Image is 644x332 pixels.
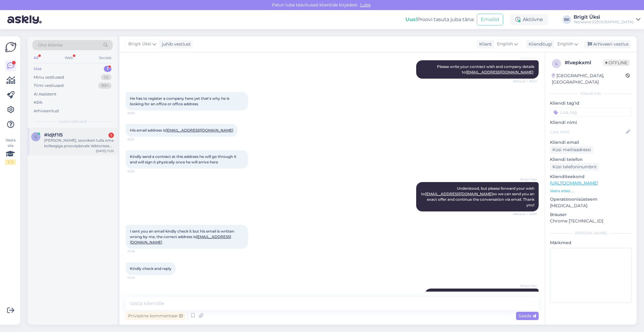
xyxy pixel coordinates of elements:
span: Please write your contract wish and company details to [437,64,535,74]
div: [DATE] 11:25 [96,149,114,153]
div: 1 [108,132,114,138]
img: Askly Logo [5,41,17,53]
span: Nähtud ✓ 16:57 [513,212,537,216]
div: Brigit Üksi [574,15,634,20]
span: Brigit Üksi [128,41,151,47]
span: 16:50 [127,111,150,115]
div: # lvepkxml [565,59,603,66]
span: l [555,61,558,66]
span: Otsi kliente [38,42,62,48]
b: Uus! [405,17,417,22]
p: Kliendi tag'id [550,100,632,106]
span: Saada [518,313,536,319]
a: [EMAIL_ADDRESS][DOMAIN_NAME] [166,128,233,132]
input: Lisa nimi [550,129,625,135]
div: Aktiivne [510,14,548,25]
span: Offline [603,59,630,66]
div: Klienditugi [526,41,552,47]
div: Web [63,54,74,62]
a: Brigit ÜksiWorkland [GEOGRAPHIC_DATA] [574,15,640,24]
span: 16:51 [127,137,150,142]
div: [PERSON_NAME], sooviksin tulla oma kolleegiga proovipäevale Vektorisse homme 12.08, kuid ei näe s... [44,138,114,149]
p: Märkmed [550,240,632,246]
input: Lisa tag [550,108,632,117]
div: Minu vestlused [34,74,64,80]
p: Kliendi email [550,139,632,146]
div: Küsi meiliaadressi [550,146,593,154]
div: [PERSON_NAME] [550,230,632,236]
p: Vaata edasi ... [550,188,632,194]
div: Proovi tasuta juba täna: [405,16,474,23]
span: 17:29 [127,249,150,254]
a: [EMAIL_ADDRESS][DOMAIN_NAME] [466,70,533,74]
div: Vaata siia [5,137,16,165]
a: [URL][DOMAIN_NAME] [550,180,598,186]
div: Kõik [34,99,43,106]
span: Brigit Üksi [514,177,537,182]
div: Socials [98,54,113,62]
div: Klient [477,41,492,47]
p: Kliendi nimi [550,119,632,126]
div: 14 [101,74,111,80]
span: I sent you an email kindly check it but his email is written wrong by me, the correct address is [130,229,235,244]
p: Kliendi telefon [550,156,632,163]
span: Uued vestlused [58,119,87,124]
div: Uus [34,66,42,72]
div: Arhiveeritud [34,108,59,114]
p: Chrome [TECHNICAL_ID] [550,218,632,224]
span: Brigit Üksi [514,284,537,288]
span: His email address is [130,128,233,132]
div: Privaatne kommentaar [126,312,185,320]
p: Klienditeekond [550,173,632,180]
span: Nähtud ✓ 16:47 [513,79,537,84]
p: Brauser [550,211,632,218]
div: 1 [104,66,111,72]
div: Kliendi info [550,91,632,96]
a: [EMAIL_ADDRESS][DOMAIN_NAME] [425,192,493,196]
span: Kindly check and reply [130,266,171,271]
div: 1 / 3 [5,159,16,165]
span: English [557,41,573,47]
div: 99+ [98,83,111,89]
span: 17:29 [127,275,150,280]
div: AI Assistent [34,91,56,97]
div: Tiimi vestlused [34,83,64,89]
p: [MEDICAL_DATA] [550,203,632,209]
div: Workland [GEOGRAPHIC_DATA] [574,20,634,24]
span: #ldjtf1l5 [44,132,63,138]
div: Arhiveeri vestlus [584,40,631,48]
div: Küsi telefoninumbrit [550,163,599,171]
span: l [35,134,37,139]
p: Operatsioonisüsteem [550,196,632,203]
span: He has to register a company here yet that's why he is looking for an office or office address [130,96,230,106]
div: [GEOGRAPHIC_DATA], [GEOGRAPHIC_DATA] [552,73,626,85]
span: Luba [358,2,372,8]
span: English [497,41,513,47]
span: Understood, but please forward your wish to so we can send you an exact offer and continue the co... [421,186,535,207]
div: All [32,54,40,62]
button: Emailid [477,14,503,25]
div: BK [563,15,571,24]
span: 16:52 [127,169,150,173]
div: juhib vestlust [160,41,191,47]
span: Kindly send a contract at this address he will go through it and will sign it physically once he ... [130,154,237,164]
